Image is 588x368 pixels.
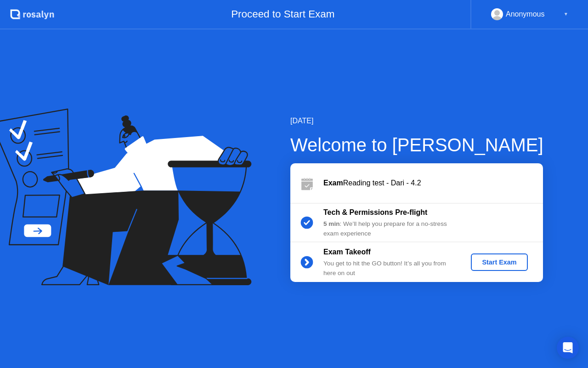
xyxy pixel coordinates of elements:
b: 5 min [323,220,340,227]
div: Reading test - Dari - 4.2 [323,178,543,189]
div: Anonymous [506,8,545,20]
div: Welcome to [PERSON_NAME] [290,131,543,159]
div: You get to hit the GO button! It’s all you from here on out [323,259,456,278]
div: Start Exam [475,259,524,266]
div: : We’ll help you prepare for a no-stress exam experience [323,219,456,238]
div: [DATE] [290,115,543,126]
b: Exam Takeoff [323,248,371,256]
div: Open Intercom Messenger [557,337,579,359]
b: Tech & Permissions Pre-flight [323,208,427,216]
button: Start Exam [471,253,527,271]
div: ▼ [564,8,568,20]
b: Exam [323,179,343,187]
